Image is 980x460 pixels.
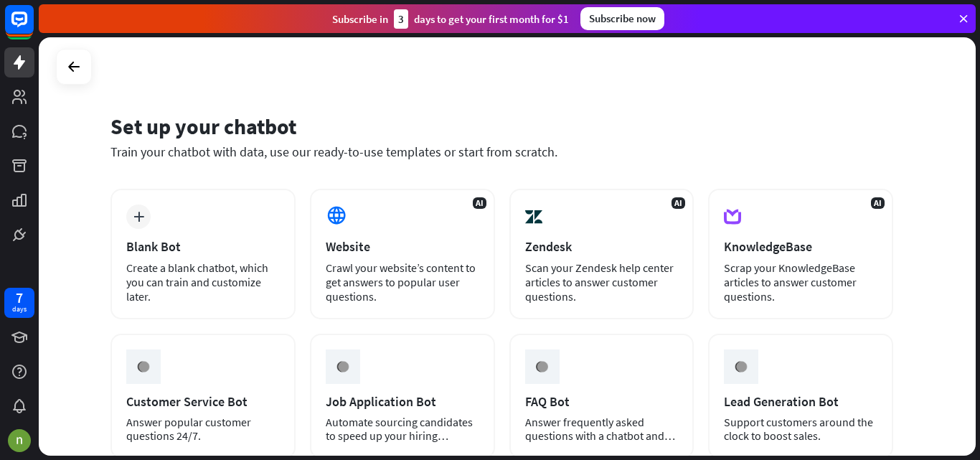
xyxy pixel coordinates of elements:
div: Subscribe now [580,7,664,30]
div: days [12,304,27,314]
div: 7 [16,291,23,304]
div: Subscribe in days to get your first month for $1 [332,9,569,29]
div: 3 [394,9,408,29]
a: 7 days [4,288,34,318]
